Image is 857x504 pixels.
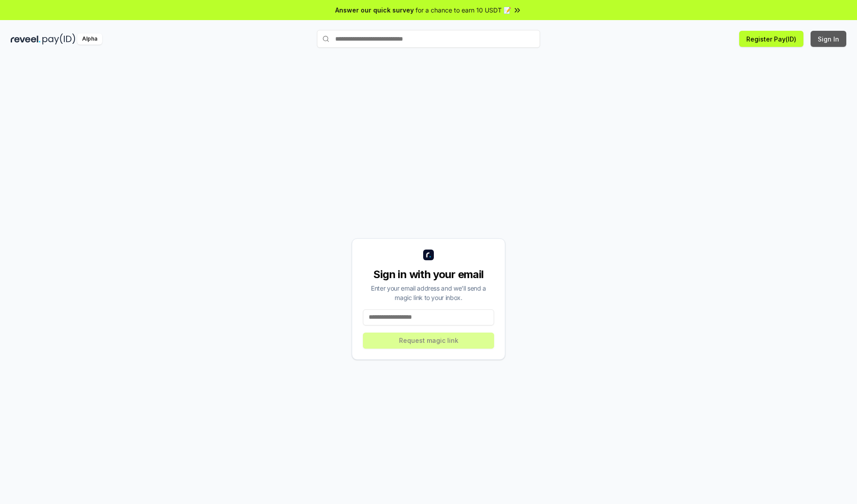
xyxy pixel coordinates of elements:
[363,283,494,302] div: Enter your email address and we’ll send a magic link to your inbox.
[42,33,75,45] img: pay_id
[416,5,511,15] span: for a chance to earn 10 USDT 📝
[363,267,494,282] div: Sign in with your email
[77,33,102,45] div: Alpha
[11,33,41,45] img: reveel_dark
[335,5,414,15] span: Answer our quick survey
[811,31,846,47] button: Sign In
[739,31,803,47] button: Register Pay(ID)
[423,250,434,260] img: logo_small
